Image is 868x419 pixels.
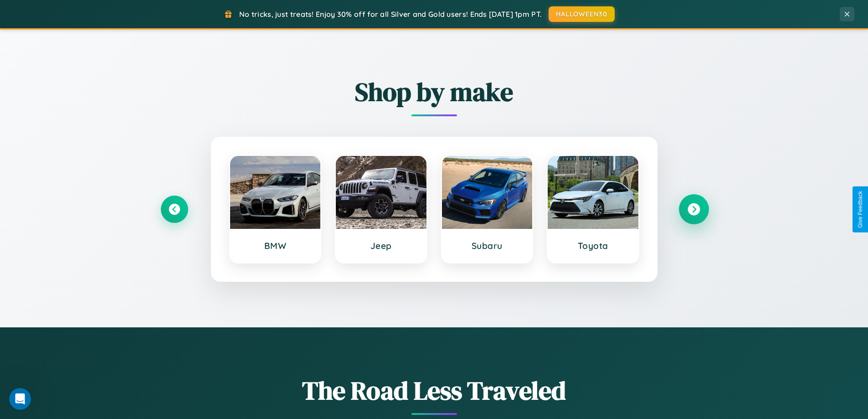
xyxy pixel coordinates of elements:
h3: Jeep [345,240,417,251]
h3: Toyota [557,240,629,251]
button: HALLOWEEN30 [549,6,615,22]
h1: The Road Less Traveled [161,373,708,408]
div: Give Feedback [857,191,863,228]
h3: BMW [239,240,312,251]
h3: Subaru [451,240,524,251]
h2: Shop by make [161,74,708,109]
iframe: Intercom live chat [9,388,31,410]
span: No tricks, just treats! Enjoy 30% off for all Silver and Gold users! Ends [DATE] 1pm PT. [239,10,542,19]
